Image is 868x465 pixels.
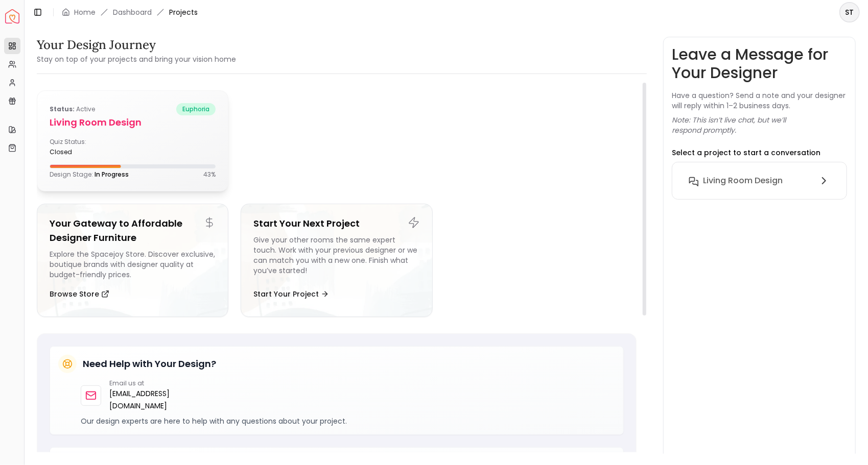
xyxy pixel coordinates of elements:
[5,9,19,23] a: Spacejoy
[109,387,202,412] a: [EMAIL_ADDRESS][DOMAIN_NAME]
[253,284,329,304] button: Start Your Project
[50,103,95,115] p: active
[50,284,109,304] button: Browse Store
[169,7,198,17] span: Projects
[113,7,152,17] a: Dashboard
[83,357,216,371] h5: Need Help with Your Design?
[37,37,236,53] h3: Your Design Journey
[50,115,216,130] h5: Living Room design
[241,204,432,317] a: Start Your Next ProjectGive your other rooms the same expert touch. Work with your previous desig...
[5,9,19,23] img: Spacejoy Logo
[37,54,236,64] small: Stay on top of your projects and bring your vision home
[74,7,96,17] a: Home
[109,379,202,387] p: Email us at
[672,45,847,82] h3: Leave a Message for Your Designer
[50,138,129,156] div: Quiz Status:
[703,175,783,187] h6: Living Room design
[840,3,859,21] span: ST
[50,249,216,280] div: Explore the Spacejoy Store. Discover exclusive, boutique brands with designer quality at budget-f...
[50,216,216,245] h5: Your Gateway to Affordable Designer Furniture
[672,148,820,158] p: Select a project to start a conversation
[95,170,129,179] span: In Progress
[37,204,228,317] a: Your Gateway to Affordable Designer FurnitureExplore the Spacejoy Store. Discover exclusive, bout...
[50,105,75,113] b: Status:
[253,216,419,231] h5: Start Your Next Project
[62,7,198,17] nav: breadcrumb
[81,416,615,426] p: Our design experts are here to help with any questions about your project.
[203,170,216,179] p: 43 %
[176,103,216,115] span: euphoria
[50,148,129,156] div: closed
[50,170,129,179] p: Design Stage:
[681,170,838,191] button: Living Room design
[672,115,847,135] p: Note: This isn’t live chat, but we’ll respond promptly.
[253,235,419,280] div: Give your other rooms the same expert touch. Work with your previous designer or we can match you...
[672,90,847,111] p: Have a question? Send a note and your designer will reply within 1–2 business days.
[839,2,860,22] button: ST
